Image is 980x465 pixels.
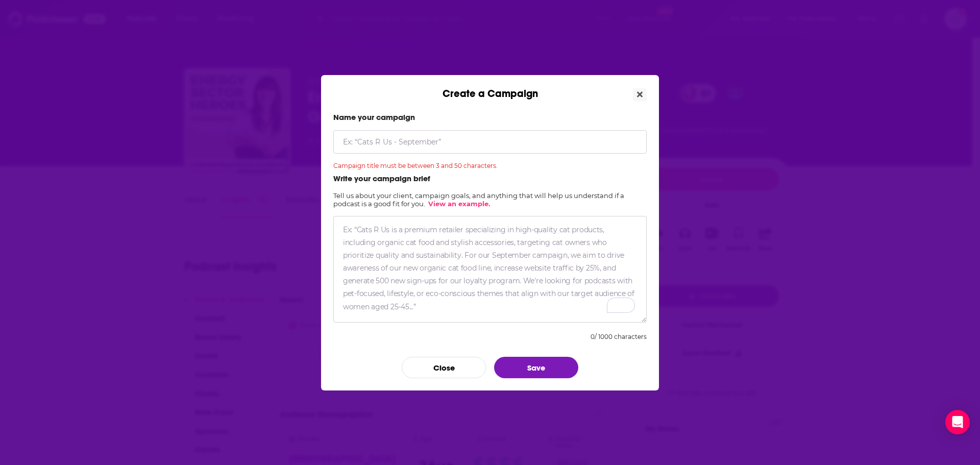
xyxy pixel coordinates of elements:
[333,112,647,122] label: Name your campaign
[945,410,970,434] div: Open Intercom Messenger
[321,75,659,100] div: Create a Campaign
[333,130,647,154] input: Ex: “Cats R Us - September”
[333,174,647,183] label: Write your campaign brief
[428,200,490,208] a: View an example.
[591,333,647,340] div: 0 / 1000 characters
[633,88,647,101] button: Close
[333,191,647,208] h2: Tell us about your client, campaign goals, and anything that will help us understand if a podcast...
[333,162,647,174] div: Campaign title must be between 3 and 50 characters.
[402,357,486,378] button: Close
[494,357,578,378] button: Save
[333,216,647,323] textarea: To enrich screen reader interactions, please activate Accessibility in Grammarly extension settings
